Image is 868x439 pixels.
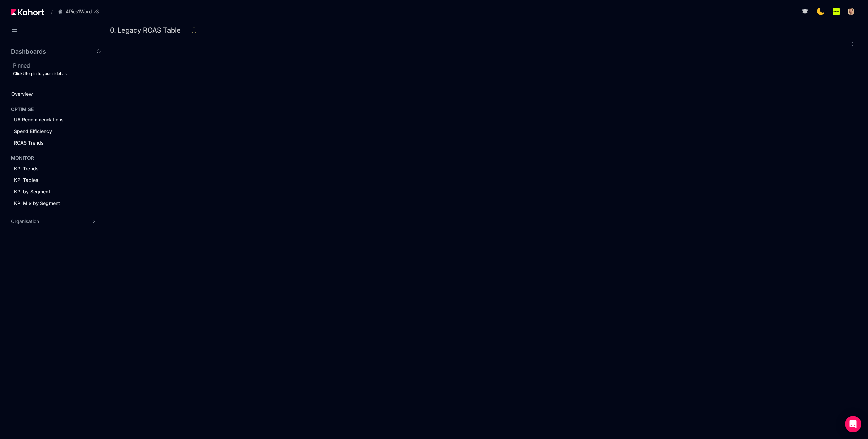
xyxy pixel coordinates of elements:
[12,198,90,208] a: KPI Mix by Segment
[14,140,44,146] span: ROAS Trends
[833,8,840,15] img: logo_Lotum_Logo_20240521114851236074.png
[110,27,185,34] h3: 0. Legacy ROAS Table
[12,187,90,197] a: KPI by Segment
[12,164,90,174] a: KPI Trends
[66,8,99,15] span: 4Pics1Word v3
[852,41,857,47] button: Fullscreen
[14,117,64,122] span: UA Recommendations
[11,91,33,97] span: Overview
[14,166,39,171] span: KPI Trends
[14,177,38,183] span: KPI Tables
[14,189,50,194] span: KPI by Segment
[12,138,90,148] a: ROAS Trends
[12,115,90,125] a: UA Recommendations
[14,128,52,134] span: Spend Efficiency
[845,416,861,432] div: Open Intercom Messenger
[11,218,39,225] span: Organisation
[13,71,102,76] div: Click to pin to your sidebar.
[13,61,102,70] h2: Pinned
[11,155,34,161] h4: MONITOR
[11,49,46,55] h2: Dashboards
[54,6,106,17] button: 4Pics1Word v3
[45,8,53,15] span: /
[11,9,44,15] img: Kohort logo
[9,89,90,99] a: Overview
[12,126,90,136] a: Spend Efficiency
[12,175,90,185] a: KPI Tables
[11,106,34,113] h4: OPTIMISE
[14,200,60,206] span: KPI Mix by Segment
